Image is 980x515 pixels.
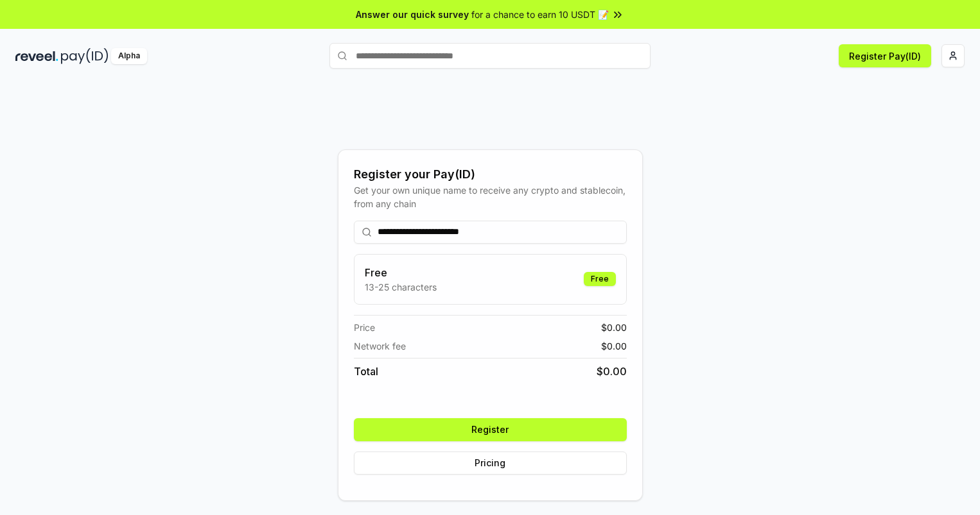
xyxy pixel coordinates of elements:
[839,44,931,67] button: Register Pay(ID)
[584,272,616,286] div: Free
[15,48,58,64] img: reveel_dark
[354,364,378,379] span: Total
[365,265,437,280] h3: Free
[111,48,147,64] div: Alpha
[471,8,609,21] span: for a chance to earn 10 USDT 📝
[354,452,627,475] button: Pricing
[365,280,437,294] p: 13-25 characters
[601,321,627,334] span: $ 0.00
[601,339,627,353] span: $ 0.00
[61,48,109,64] img: pay_id
[597,364,627,379] span: $ 0.00
[354,183,627,210] div: Get your own unique name to receive any crypto and stablecoin, from any chain
[354,165,627,183] div: Register your Pay(ID)
[354,339,406,353] span: Network fee
[356,8,469,21] span: Answer our quick survey
[354,321,375,334] span: Price
[354,418,627,441] button: Register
